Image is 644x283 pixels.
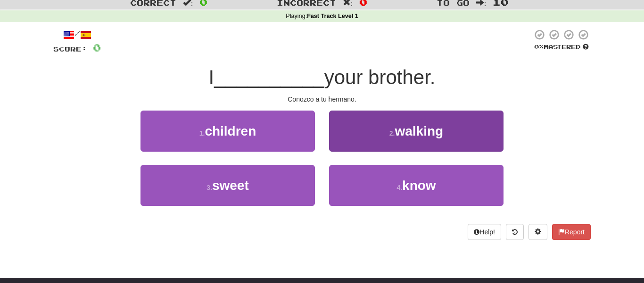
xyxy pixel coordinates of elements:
[205,124,256,138] span: children
[199,129,205,137] small: 1 .
[208,66,214,88] span: I
[140,165,315,206] button: 3.sweet
[53,94,591,104] div: Conozco a tu hermano.
[307,13,358,19] strong: Fast Track Level 1
[329,111,504,152] button: 2.walking
[140,111,315,152] button: 1.children
[206,184,212,191] small: 3 .
[552,224,591,240] button: Report
[212,178,249,193] span: sweet
[93,42,101,53] span: 0
[324,66,436,88] span: your brother.
[396,184,402,191] small: 4 .
[395,124,443,138] span: walking
[534,43,544,51] span: 0 %
[53,45,87,53] span: Score:
[53,29,101,41] div: /
[389,129,395,137] small: 2 .
[532,43,591,51] div: Mastered
[506,224,524,240] button: Round history (alt+y)
[214,66,324,88] span: __________
[402,178,436,193] span: know
[329,165,504,206] button: 4.know
[468,224,501,240] button: Help!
